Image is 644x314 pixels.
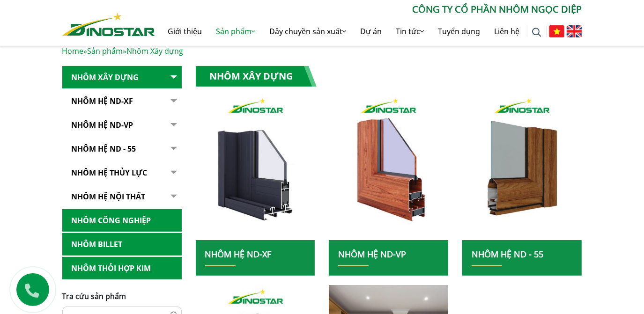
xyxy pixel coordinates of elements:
[62,233,182,256] a: Nhôm Billet
[472,248,543,260] a: NHÔM HỆ ND - 55
[567,25,582,37] img: English
[155,2,582,16] p: CÔNG TY CỔ PHẦN NHÔM NGỌC DIỆP
[62,161,182,184] a: Nhôm hệ thủy lực
[196,94,315,240] a: nhom xay dung
[62,66,182,89] a: Nhôm Xây dựng
[161,16,209,46] a: Giới thiệu
[88,46,123,56] a: Sản phẩm
[488,16,527,46] a: Liên hệ
[263,16,354,46] a: Dây chuyền sản xuất
[462,94,582,240] img: nhom xay dung
[196,66,317,87] h1: Nhôm Xây dựng
[62,13,155,36] img: Nhôm Dinostar
[62,46,84,56] a: Home
[549,25,564,37] img: Tiếng Việt
[205,248,272,260] a: Nhôm Hệ ND-XF
[62,46,184,56] span: » »
[338,248,406,260] a: Nhôm Hệ ND-VP
[62,291,126,301] span: Tra cứu sản phẩm
[329,94,448,240] img: nhom xay dung
[62,257,182,280] a: Nhôm Thỏi hợp kim
[354,16,389,46] a: Dự án
[62,185,182,208] a: Nhôm hệ nội thất
[532,28,541,37] img: search
[389,16,431,46] a: Tin tức
[62,209,182,232] a: Nhôm Công nghiệp
[195,94,315,240] img: nhom xay dung
[62,90,182,113] a: Nhôm Hệ ND-XF
[127,46,184,56] span: Nhôm Xây dựng
[62,114,182,137] a: Nhôm Hệ ND-VP
[209,16,263,46] a: Sản phẩm
[62,138,182,161] a: NHÔM HỆ ND - 55
[431,16,488,46] a: Tuyển dụng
